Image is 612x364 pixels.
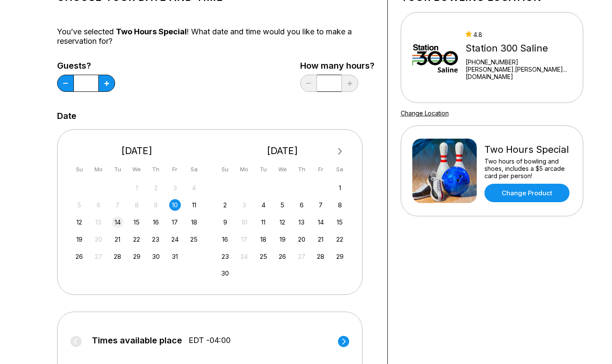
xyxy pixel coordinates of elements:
div: Not available Monday, November 3rd, 2025 [238,199,250,211]
div: Choose Wednesday, November 19th, 2025 [277,234,288,245]
div: Choose Tuesday, November 4th, 2025 [258,199,269,211]
div: Choose Wednesday, November 12th, 2025 [277,216,288,228]
div: Choose Sunday, October 12th, 2025 [73,216,85,228]
div: Choose Friday, November 21st, 2025 [315,234,326,245]
div: Choose Thursday, October 16th, 2025 [150,216,161,228]
div: Choose Thursday, November 13th, 2025 [296,216,308,228]
a: Change Product [484,184,569,202]
div: Choose Saturday, October 18th, 2025 [188,216,200,228]
div: Choose Friday, October 31st, 2025 [169,251,181,262]
div: Sa [334,164,346,175]
div: Choose Saturday, October 25th, 2025 [188,234,200,245]
div: Mo [93,164,104,175]
div: month 2025-10 [73,181,201,262]
a: [PERSON_NAME].[PERSON_NAME]...[DOMAIN_NAME] [466,66,571,80]
div: Choose Friday, November 7th, 2025 [315,199,326,211]
a: Change Location [401,109,449,117]
div: Choose Wednesday, November 5th, 2025 [277,199,288,211]
img: Two Hours Special [412,139,477,203]
div: Not available Thursday, October 2nd, 2025 [150,182,161,194]
div: [DATE] [216,145,349,157]
div: Two Hours Special [484,144,572,155]
div: Th [296,164,308,175]
div: Choose Thursday, October 23rd, 2025 [150,234,161,245]
div: Not available Monday, October 13th, 2025 [93,216,104,228]
div: We [131,164,143,175]
div: Th [150,164,161,175]
div: Choose Sunday, November 16th, 2025 [219,234,231,245]
div: Choose Sunday, November 9th, 2025 [219,216,231,228]
div: Choose Tuesday, October 21st, 2025 [112,234,123,245]
div: Two hours of bowling and shoes, includes a $5 arcade card per person! [484,158,572,179]
div: Choose Thursday, October 30th, 2025 [150,251,161,262]
div: Tu [112,164,123,175]
div: Choose Thursday, November 20th, 2025 [296,234,308,245]
div: Tu [258,164,269,175]
label: How many hours? [300,61,375,70]
div: Choose Tuesday, November 18th, 2025 [258,234,269,245]
div: Not available Monday, November 10th, 2025 [238,216,250,228]
div: Choose Friday, November 28th, 2025 [315,251,326,262]
div: Fr [315,164,326,175]
div: Choose Friday, October 24th, 2025 [169,234,181,245]
label: Guests? [57,61,115,70]
div: Choose Wednesday, October 29th, 2025 [131,251,143,262]
div: Choose Saturday, November 8th, 2025 [334,199,346,211]
div: Not available Monday, November 17th, 2025 [238,234,250,245]
div: Not available Wednesday, October 8th, 2025 [131,199,143,211]
div: Su [219,164,231,175]
label: Date [57,111,76,121]
img: Station 300 Saline [412,25,458,90]
div: Not available Monday, October 6th, 2025 [93,199,104,211]
div: [DATE] [70,145,204,157]
div: Not available Tuesday, October 7th, 2025 [112,199,123,211]
div: Not available Monday, October 27th, 2025 [93,251,104,262]
div: You’ve selected ! What date and time would you like to make a reservation for? [57,27,375,46]
div: Mo [238,164,250,175]
div: Choose Friday, October 10th, 2025 [169,199,181,211]
div: Not available Friday, October 3rd, 2025 [169,182,181,194]
div: Choose Wednesday, October 15th, 2025 [131,216,143,228]
div: Not available Saturday, October 4th, 2025 [188,182,200,194]
div: Choose Saturday, November 1st, 2025 [334,182,346,194]
div: Not available Wednesday, October 1st, 2025 [131,182,143,194]
div: Station 300 Saline [466,42,571,54]
div: Choose Friday, October 17th, 2025 [169,216,181,228]
div: Choose Tuesday, October 28th, 2025 [112,251,123,262]
div: Sa [188,164,200,175]
div: 4.8 [466,31,571,38]
div: month 2025-11 [218,181,347,279]
div: Not available Monday, October 20th, 2025 [93,234,104,245]
div: Choose Sunday, November 2nd, 2025 [219,199,231,211]
div: Choose Thursday, November 6th, 2025 [296,199,308,211]
div: Choose Saturday, November 22nd, 2025 [334,234,346,245]
span: Times available place [92,336,182,345]
div: Choose Sunday, October 26th, 2025 [73,251,85,262]
div: Choose Saturday, November 29th, 2025 [334,251,346,262]
div: Choose Friday, November 14th, 2025 [315,216,326,228]
div: Not available Thursday, October 9th, 2025 [150,199,161,211]
span: Two Hours Special [116,27,187,36]
div: Fr [169,164,181,175]
div: Not available Sunday, October 5th, 2025 [73,199,85,211]
div: Choose Sunday, November 23rd, 2025 [219,251,231,262]
div: [PHONE_NUMBER] [466,58,571,66]
div: We [277,164,288,175]
div: Not available Monday, November 24th, 2025 [238,251,250,262]
div: Choose Tuesday, November 25th, 2025 [258,251,269,262]
div: Choose Saturday, November 15th, 2025 [334,216,346,228]
div: Choose Wednesday, November 26th, 2025 [277,251,288,262]
div: Choose Wednesday, October 22nd, 2025 [131,234,143,245]
div: Choose Tuesday, November 11th, 2025 [258,216,269,228]
div: Choose Sunday, November 30th, 2025 [219,267,231,279]
div: Choose Saturday, October 11th, 2025 [188,199,200,211]
span: EDT -04:00 [189,336,231,345]
div: Choose Sunday, October 19th, 2025 [73,234,85,245]
div: Choose Tuesday, October 14th, 2025 [112,216,123,228]
div: Not available Thursday, November 27th, 2025 [296,251,308,262]
button: Next Month [333,145,347,158]
div: Su [73,164,85,175]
